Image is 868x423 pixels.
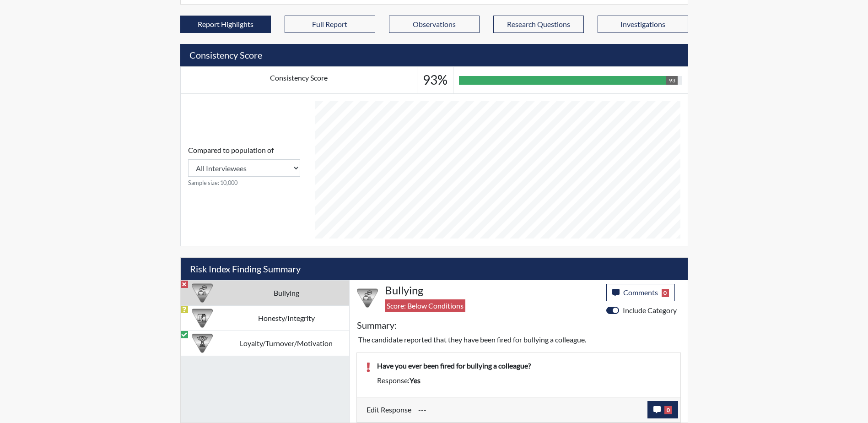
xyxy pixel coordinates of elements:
[224,305,349,331] td: Honesty/Integrity
[224,280,349,305] td: Bullying
[180,44,688,66] h5: Consistency Score
[647,401,678,418] button: 0
[598,16,688,33] button: Investigations
[224,331,349,356] td: Loyalty/Turnover/Motivation
[423,72,447,88] h3: 93%
[370,375,678,386] div: Response:
[623,288,658,297] span: Comments
[188,179,300,187] small: Sample size: 10,000
[188,145,300,187] div: Consistency Score comparison among population
[623,305,677,316] label: Include Category
[411,401,647,418] div: Update the test taker's response, the change might impact the score
[410,376,421,385] span: yes
[357,320,397,331] h5: Summary:
[664,406,672,414] span: 0
[385,284,599,297] h4: Bullying
[180,16,271,33] button: Report Highlights
[377,360,671,371] p: Have you ever been fired for bullying a colleague?
[180,67,417,94] td: Consistency Score
[188,145,274,156] label: Compared to population of
[662,289,669,297] span: 0
[192,333,213,354] img: CATEGORY%20ICON-17.40ef8247.png
[493,16,584,33] button: Research Questions
[666,76,677,85] div: 93
[192,282,213,304] img: CATEGORY%20ICON-04.6d01e8fa.png
[358,334,679,345] p: The candidate reported that they have been fired for bullying a colleague.
[606,284,675,301] button: Comments0
[181,258,688,280] h5: Risk Index Finding Summary
[192,308,213,329] img: CATEGORY%20ICON-11.a5f294f4.png
[357,287,378,309] img: CATEGORY%20ICON-04.6d01e8fa.png
[389,16,480,33] button: Observations
[385,299,465,312] span: Score: Below Conditions
[285,16,375,33] button: Full Report
[367,401,411,418] label: Edit Response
